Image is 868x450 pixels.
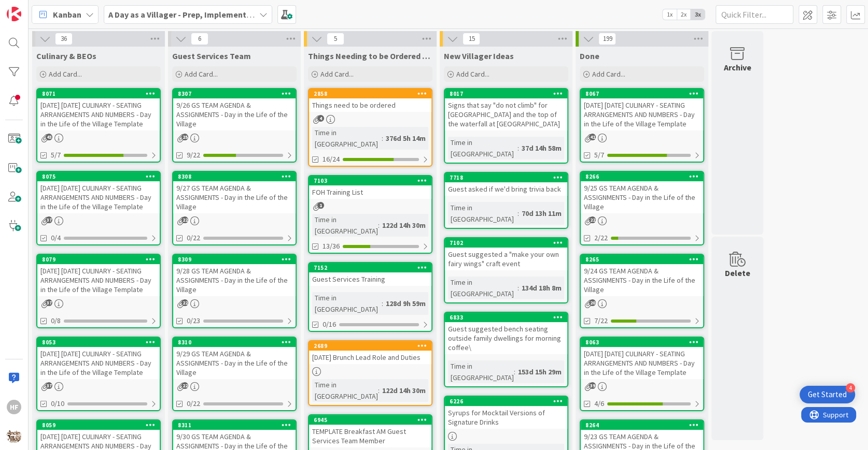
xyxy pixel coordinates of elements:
div: 8075 [42,173,160,180]
div: 7152Guest Services Training [309,263,431,286]
span: 2/22 [594,233,608,243]
div: 7103 [314,177,431,184]
div: 122d 14h 30m [380,385,428,396]
div: Time in [GEOGRAPHIC_DATA] [448,360,514,383]
div: 70d 13h 11m [519,208,564,219]
div: 8071[DATE] [DATE] CULINARY - SEATING ARRANGEMENTS AND NUMBERS - Day in the Life of the Village Te... [37,89,160,130]
div: 7718 [445,173,567,182]
div: HF [7,400,21,414]
span: 4/6 [594,398,604,409]
span: 22 [181,382,188,389]
span: 3x [691,9,705,20]
span: 5/7 [51,150,61,161]
div: 8067[DATE] [DATE] CULINARY - SEATING ARRANGEMENTS AND NUMBERS - Day in the Life of the Village Te... [581,89,703,130]
div: Time in [GEOGRAPHIC_DATA] [312,292,382,315]
div: 8071 [42,90,160,97]
span: Done [580,51,599,61]
div: 6833 [445,313,567,322]
span: 22 [181,216,188,223]
span: 20 [589,299,596,306]
div: 8059 [37,420,160,430]
div: 8053 [37,338,160,347]
span: 25 [181,134,188,140]
div: 8307 [178,90,296,97]
div: 83109/29 GS TEAM AGENDA & ASSIGNMENTS - Day in the Life of the Village [173,338,296,379]
div: 6226Syrups for Mocktail Versions of Signature Drinks [445,397,567,429]
span: 5/7 [594,150,604,161]
div: Guest Services Training [309,272,431,286]
span: 16/24 [323,154,340,165]
div: 83089/27 GS TEAM AGENDA & ASSIGNMENTS - Day in the Life of the Village [173,172,296,213]
span: Support [22,2,47,14]
div: 128d 9h 59m [383,298,428,309]
span: 1 [317,202,324,209]
span: 43 [46,134,52,140]
div: 6945TEMPLATE Breakfast AM Guest Services Team Member [309,415,431,447]
span: Add Card... [456,69,489,79]
div: 82659/24 GS TEAM AGENDA & ASSIGNMENTS - Day in the Life of the Village [581,255,703,296]
div: 8079 [42,256,160,263]
div: Guest asked if we'd bring trivia back [445,182,567,196]
span: 0/10 [51,398,64,409]
span: : [378,220,380,231]
div: 2858Things need to be ordered [309,89,431,112]
div: 2689 [309,341,431,351]
div: 2689 [314,342,431,350]
div: Guest suggested a "make your own fairy wings" craft event [445,248,567,270]
span: 39 [589,382,596,389]
span: : [382,298,383,309]
div: 153d 15h 29m [515,366,564,378]
div: [DATE] [DATE] CULINARY - SEATING ARRANGEMENTS AND NUMBERS - Day in the Life of the Village Template [581,98,703,130]
div: 8053[DATE] [DATE] CULINARY - SEATING ARRANGEMENTS AND NUMBERS - Day in the Life of the Village Te... [37,338,160,379]
span: 15 [463,33,480,45]
div: 6833 [450,314,567,321]
b: A Day as a Villager - Prep, Implement and Execute [108,9,293,20]
div: 8307 [173,89,296,98]
div: 9/26 GS TEAM AGENDA & ASSIGNMENTS - Day in the Life of the Village [173,98,296,130]
div: 8063 [581,338,703,347]
div: 8067 [581,89,703,98]
div: 8017 [450,90,567,97]
span: 9/22 [187,150,200,161]
div: 7102 [450,239,567,246]
div: 8310 [178,339,296,346]
div: [DATE] [DATE] CULINARY - SEATING ARRANGEMENTS AND NUMBERS - Day in the Life of the Village Template [37,181,160,213]
div: Time in [GEOGRAPHIC_DATA] [448,137,517,159]
div: 82669/25 GS TEAM AGENDA & ASSIGNMENTS - Day in the Life of the Village [581,172,703,213]
span: 37 [46,299,52,306]
div: 8075[DATE] [DATE] CULINARY - SEATING ARRANGEMENTS AND NUMBERS - Day in the Life of the Village Te... [37,172,160,213]
div: Get Started [808,389,847,400]
span: 5 [327,33,344,45]
span: Add Card... [592,69,625,79]
span: Guest Services Team [172,51,251,61]
div: 8264 [585,422,703,429]
img: Visit kanbanzone.com [7,7,21,21]
span: 37 [46,382,52,389]
div: 83079/26 GS TEAM AGENDA & ASSIGNMENTS - Day in the Life of the Village [173,89,296,130]
div: 8308 [173,172,296,181]
div: 8017 [445,89,567,98]
div: 8266 [581,172,703,181]
span: 7/22 [594,315,608,326]
span: 0/22 [187,233,200,243]
div: Time in [GEOGRAPHIC_DATA] [312,127,382,150]
span: : [378,385,380,396]
span: 0/16 [323,319,336,330]
div: [DATE] [DATE] CULINARY - SEATING ARRANGEMENTS AND NUMBERS - Day in the Life of the Village Template [37,264,160,296]
span: 0/23 [187,315,200,326]
div: Syrups for Mocktail Versions of Signature Drinks [445,406,567,429]
div: 4 [846,383,855,393]
div: 8067 [585,90,703,97]
span: New Villager Ideas [444,51,514,61]
div: 7718Guest asked if we'd bring trivia back [445,173,567,196]
div: Things need to be ordered [309,98,431,112]
div: 2689[DATE] Brunch Lead Role and Duties [309,341,431,364]
span: Kanban [53,8,81,21]
div: 6226 [445,397,567,406]
span: : [517,282,519,294]
span: 37 [46,216,52,223]
div: 2858 [309,89,431,98]
div: 8063[DATE] [DATE] CULINARY - SEATING ARRANGEMENTS AND NUMBERS - Day in the Life of the Village Te... [581,338,703,379]
div: 83099/28 GS TEAM AGENDA & ASSIGNMENTS - Day in the Life of the Village [173,255,296,296]
span: Culinary & BEOs [36,51,96,61]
